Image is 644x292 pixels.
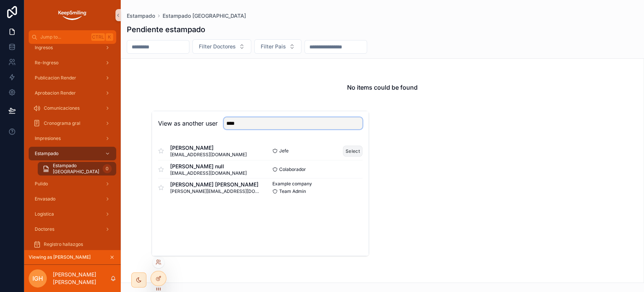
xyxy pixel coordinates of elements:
span: Aprobacion Render [35,90,76,96]
a: Doctores [29,222,116,236]
span: Colaborador [279,166,306,172]
span: Impresiones [35,135,61,141]
div: 0 [103,164,112,173]
span: Ingresos [35,45,53,51]
h2: View as another user [158,119,218,128]
a: Publicacion Render [29,71,116,85]
a: Pulido [29,177,116,191]
h1: Pendiente estampado [127,24,205,35]
span: Comunicaciones [44,105,80,111]
a: Estampado [127,12,155,20]
button: Jump to...CtrlK [29,30,116,44]
span: Jump to... [40,34,88,40]
a: Envasado [29,192,116,206]
span: Viewing as [PERSON_NAME] [29,254,91,260]
span: Doctores [35,226,54,232]
div: scrollable content [24,44,121,250]
span: Estampado [GEOGRAPHIC_DATA] [53,163,100,175]
a: Aprobacion Render [29,86,116,100]
span: Jefe [279,148,289,154]
span: [EMAIL_ADDRESS][DOMAIN_NAME] [170,152,247,158]
a: Registro hallazgos [29,238,116,251]
span: [PERSON_NAME] [PERSON_NAME] [170,180,260,188]
img: App logo [57,9,87,21]
span: Envasado [35,196,55,202]
a: Comunicaciones [29,101,116,115]
p: [PERSON_NAME] [PERSON_NAME] [53,271,110,286]
a: Logistica [29,207,116,221]
span: Estampado [35,151,58,157]
a: Estampado [29,147,116,160]
span: Team Admin [279,188,306,194]
span: Example company [272,180,312,186]
span: Filter Pais [261,43,286,50]
a: Re-Ingreso [29,56,116,70]
span: [PERSON_NAME] null [170,162,247,170]
span: Ctrl [91,33,105,41]
a: Impresiones [29,132,116,145]
span: Logistica [35,211,54,217]
button: Select [343,145,363,156]
span: Filter Doctores [199,43,236,50]
span: Registro hallazgos [44,241,83,247]
a: Estampado [GEOGRAPHIC_DATA]0 [38,162,116,176]
span: IGH [32,274,43,283]
span: [PERSON_NAME] [170,144,247,152]
span: Cronograma gral [44,120,80,126]
span: [PERSON_NAME][EMAIL_ADDRESS][DOMAIN_NAME] [170,188,260,194]
button: Select Button [254,39,301,54]
a: Cronograma gral [29,116,116,130]
span: K [106,34,112,40]
a: Ingresos [29,41,116,54]
span: [EMAIL_ADDRESS][DOMAIN_NAME] [170,170,247,176]
h2: No items could be found [347,83,418,92]
span: Pulido [35,181,48,187]
span: Re-Ingreso [35,60,58,66]
button: Select Button [192,39,251,54]
span: Publicacion Render [35,75,76,81]
a: Estampado [GEOGRAPHIC_DATA] [163,12,246,20]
